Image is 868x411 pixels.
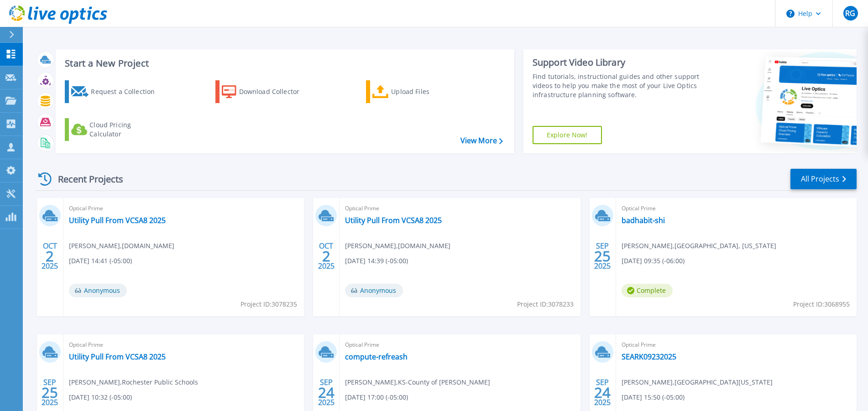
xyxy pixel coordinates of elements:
[215,80,317,103] a: Download Collector
[69,340,298,350] span: Optical Prime
[69,284,127,297] span: Anonymous
[69,256,132,266] span: [DATE] 14:41 (-05:00)
[35,168,136,190] div: Recent Projects
[594,389,611,396] span: 24
[46,252,54,260] span: 2
[69,216,166,225] a: Utility Pull From VCSA8 2025
[345,392,408,402] span: [DATE] 17:00 (-05:00)
[622,241,776,251] span: [PERSON_NAME] , [GEOGRAPHIC_DATA], [US_STATE]
[345,377,490,387] span: [PERSON_NAME] , KS-County of [PERSON_NAME]
[391,83,464,101] div: Upload Files
[69,377,198,387] span: [PERSON_NAME] , Rochester Public Schools
[622,377,773,387] span: [PERSON_NAME] , [GEOGRAPHIC_DATA][US_STATE]
[460,136,503,145] a: View More
[318,376,335,409] div: SEP 2025
[69,241,174,251] span: [PERSON_NAME] , [DOMAIN_NAME]
[622,203,851,213] span: Optical Prime
[622,216,665,225] a: badhabit-shi
[533,57,702,68] div: Support Video Library
[239,83,312,101] div: Download Collector
[793,299,850,309] span: Project ID: 3068955
[533,126,602,144] a: Explore Now!
[622,340,851,350] span: Optical Prime
[241,299,297,309] span: Project ID: 3078235
[517,299,574,309] span: Project ID: 3078233
[594,376,611,409] div: SEP 2025
[622,392,685,402] span: [DATE] 15:50 (-05:00)
[345,203,575,213] span: Optical Prime
[345,241,450,251] span: [PERSON_NAME] , [DOMAIN_NAME]
[322,252,330,260] span: 2
[622,256,685,266] span: [DATE] 09:35 (-06:00)
[345,284,403,297] span: Anonymous
[65,80,167,103] a: Request a Collection
[69,392,132,402] span: [DATE] 10:32 (-05:00)
[69,352,166,361] a: Utility Pull From VCSA8 2025
[89,120,162,139] div: Cloud Pricing Calculator
[845,10,855,17] span: RG
[622,352,676,361] a: SEARK09232025
[318,239,335,273] div: OCT 2025
[345,340,575,350] span: Optical Prime
[345,352,408,361] a: compute-refreash
[366,80,468,103] a: Upload Files
[65,58,502,68] h3: Start a New Project
[91,83,164,101] div: Request a Collection
[790,169,857,189] a: All Projects
[65,118,167,141] a: Cloud Pricing Calculator
[345,256,408,266] span: [DATE] 14:39 (-05:00)
[345,216,442,225] a: Utility Pull From VCSA8 2025
[41,239,58,273] div: OCT 2025
[594,239,611,273] div: SEP 2025
[69,203,298,213] span: Optical Prime
[41,376,58,409] div: SEP 2025
[622,284,673,297] span: Complete
[42,389,58,396] span: 25
[533,72,702,99] div: Find tutorials, instructional guides and other support videos to help you make the most of your L...
[318,389,335,396] span: 24
[594,252,611,260] span: 25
